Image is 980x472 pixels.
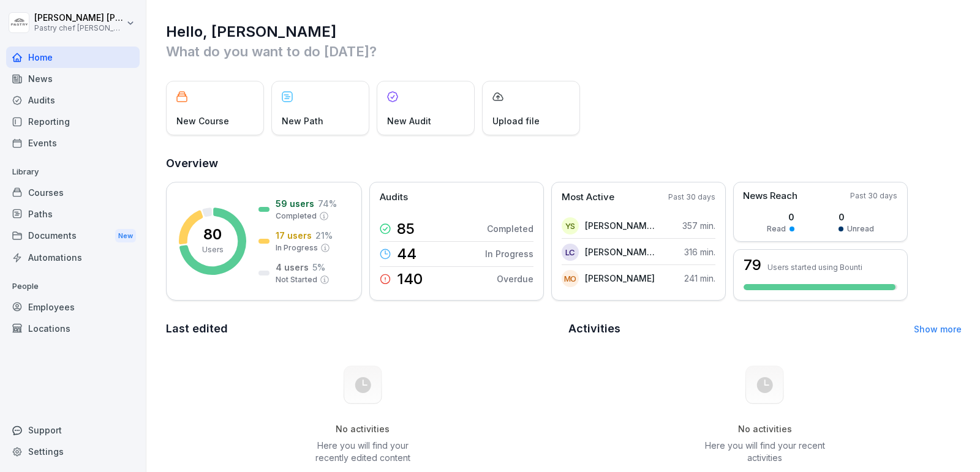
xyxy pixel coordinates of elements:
a: Settings [6,441,140,462]
a: Events [6,132,140,154]
p: 17 users [276,229,312,242]
p: [PERSON_NAME] [PERSON_NAME] [34,13,124,23]
p: Unread [847,223,874,234]
p: In Progress [276,242,318,253]
p: Pastry chef [PERSON_NAME] y Cocina gourmet [34,24,124,32]
p: New Path [282,114,323,127]
p: 44 [397,247,417,261]
a: Audits [6,89,140,111]
p: 0 [839,211,874,223]
p: 80 [203,227,222,242]
p: 59 users [276,197,314,210]
p: People [6,277,140,296]
p: 140 [397,272,423,287]
p: New Audit [387,114,431,127]
p: Upload file [492,114,540,127]
a: Reporting [6,111,140,132]
a: DocumentsNew [6,225,140,247]
a: News [6,68,140,89]
div: YS [562,217,579,234]
p: Overdue [497,272,533,285]
p: Users started using Bounti [767,263,862,272]
div: New [115,229,136,243]
a: Show more [914,324,962,334]
p: [PERSON_NAME] [PERSON_NAME] [585,245,655,258]
h2: Activities [568,320,620,337]
p: Here you will find your recently edited content [301,440,424,464]
p: Here you will find your recent activities [703,440,827,464]
p: Library [6,162,140,182]
h2: Last edited [166,320,560,337]
p: 85 [397,222,415,236]
a: Courses [6,182,140,203]
h2: Overview [166,155,962,172]
p: 5 % [312,261,325,274]
a: Employees [6,296,140,318]
p: In Progress [485,247,533,260]
p: [PERSON_NAME] Soche [585,219,655,232]
p: New Course [176,114,229,127]
p: Not Started [276,274,317,285]
p: Most Active [562,190,614,204]
a: Locations [6,318,140,339]
a: Home [6,47,140,68]
p: Completed [487,222,533,235]
p: Users [202,244,224,255]
h5: No activities [301,424,424,435]
h5: No activities [703,424,827,435]
h1: Hello, [PERSON_NAME] [166,22,962,42]
p: [PERSON_NAME] [585,272,655,285]
div: LC [562,244,579,261]
p: Completed [276,211,317,222]
a: Paths [6,203,140,225]
a: Automations [6,247,140,268]
p: 357 min. [682,219,715,232]
p: 74 % [318,197,337,210]
p: 241 min. [684,272,715,285]
p: Past 30 days [668,192,715,203]
div: Support [6,419,140,441]
p: What do you want to do [DATE]? [166,42,962,61]
p: 0 [767,211,794,223]
div: MO [562,270,579,287]
h3: 79 [744,258,761,272]
p: 21 % [315,229,333,242]
p: News Reach [743,189,797,203]
p: 4 users [276,261,309,274]
p: 316 min. [684,245,715,258]
div: Documents [6,225,140,247]
p: Audits [380,190,408,204]
p: Read [767,223,786,234]
p: Past 30 days [850,190,897,201]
